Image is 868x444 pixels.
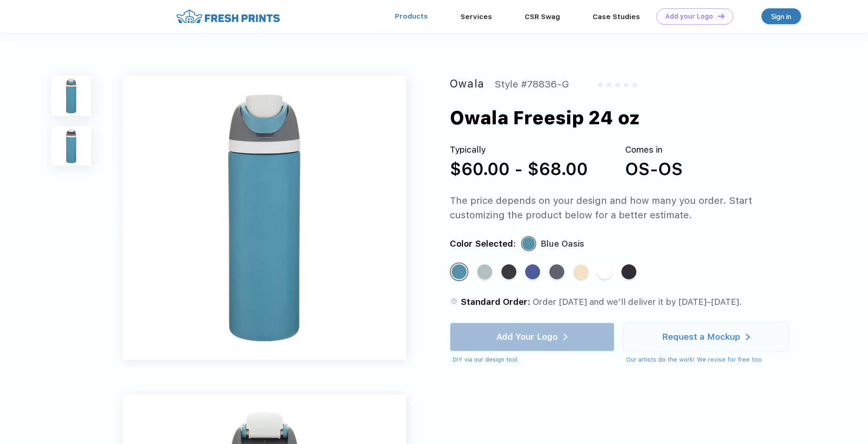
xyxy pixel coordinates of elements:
[395,12,428,20] a: Products
[621,264,636,279] div: Night safari
[174,8,283,25] img: fo%20logo%202.webp
[450,143,588,156] div: Typically
[632,82,637,87] img: gray_star.svg
[625,143,683,156] div: Comes in
[525,264,540,279] div: Blue jay
[450,193,806,222] div: The price depends on your design and how many you order. Start customizing the product below for ...
[452,264,467,279] div: Blue oasis
[606,82,612,87] img: gray_star.svg
[51,126,91,166] img: func=resize&h=100
[533,296,742,307] span: Order [DATE] and we’ll deliver it by [DATE]–[DATE].
[614,82,620,87] img: gray_star.svg
[625,156,683,182] div: OS-OS
[597,264,612,279] div: Shy marshmallow
[461,13,492,21] a: Services
[574,264,588,279] div: Sunny daze
[746,334,750,341] img: white arrow
[665,13,713,20] div: Add your Logo
[623,82,629,87] img: gray_star.svg
[718,13,724,19] img: DT
[771,11,791,22] div: Sign in
[761,8,801,24] a: Sign in
[541,237,584,251] div: Blue Oasis
[51,76,91,116] img: func=resize&h=100
[662,332,740,342] div: Request a Mockup
[549,264,564,279] div: Off the grid
[450,297,458,305] img: standard order
[461,296,530,307] span: Standard Order:
[450,104,640,132] div: Owala Freesip 24 oz
[626,355,788,364] div: Our artists do the work! We revise for free too.
[494,76,569,92] div: Style #78836-G
[597,82,603,87] img: gray_star.svg
[450,156,588,182] div: $60.00 - $68.00
[450,76,485,92] div: Owala
[453,355,615,364] div: DIY via our design tool.
[450,237,516,251] div: Color Selected:
[477,264,492,279] div: Calm waters
[501,264,516,279] div: Very very dark
[525,13,560,21] a: CSR Swag
[123,76,406,359] img: func=resize&h=640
